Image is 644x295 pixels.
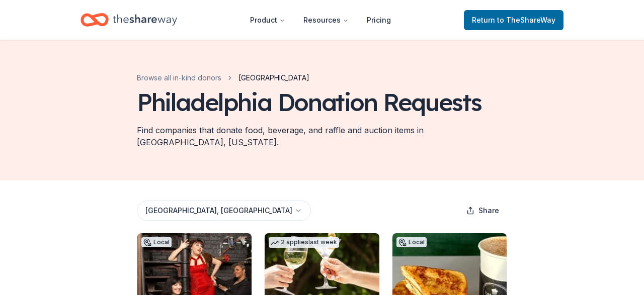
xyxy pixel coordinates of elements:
[242,10,293,30] button: Product
[238,72,309,84] span: [GEOGRAPHIC_DATA]
[464,10,563,30] a: Returnto TheShareWay
[458,201,507,221] button: Share
[141,237,172,247] div: Local
[80,8,177,32] a: Home
[472,14,555,26] span: Return
[497,16,555,24] span: to TheShareWay
[137,72,221,84] a: Browse all in-kind donors
[478,205,499,217] span: Share
[295,10,357,30] button: Resources
[137,124,507,148] div: Find companies that donate food, beverage, and raffle and auction items in [GEOGRAPHIC_DATA], [US...
[137,72,309,84] nav: breadcrumb
[269,237,339,248] div: 2 applies last week
[137,88,481,116] div: Philadelphia Donation Requests
[396,237,427,247] div: Local
[242,8,399,32] nav: Main
[359,10,399,30] a: Pricing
